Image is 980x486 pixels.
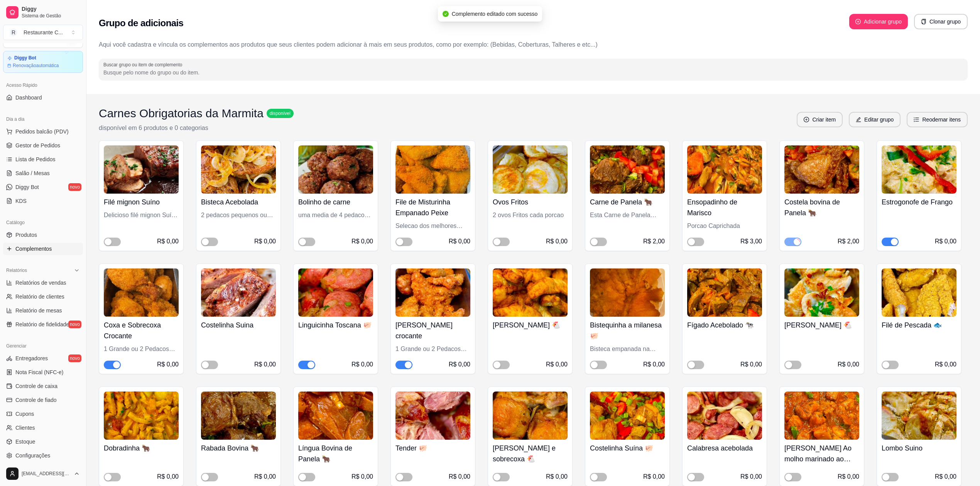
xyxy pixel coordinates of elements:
span: plus-circle [855,19,861,24]
img: product-image [882,145,956,194]
div: R$ 0,00 [351,360,373,369]
button: ordered-listReodernar itens [907,112,968,127]
p: disponível em 6 produtos e 0 categorias [99,123,294,133]
span: Relatório de mesas [15,307,62,314]
a: Salão / Mesas [3,167,83,179]
span: Diggy [22,6,80,13]
img: product-image [493,145,568,194]
div: R$ 0,00 [351,472,373,481]
div: Bisteca empanada na Panko [590,344,665,354]
h4: [PERSON_NAME] e sobrecoxa 🐔 [493,443,568,464]
a: Nota Fiscal (NFC-e) [3,366,83,378]
img: product-image [298,391,373,440]
h4: Calabresa acebolada [687,443,762,454]
h4: [PERSON_NAME] 🐔 [493,320,568,331]
div: R$ 2,00 [838,237,859,246]
img: product-image [395,268,470,317]
span: disponível [268,110,292,116]
img: product-image [395,391,470,440]
h4: File de Misturinha Empanado Peixe [395,197,470,218]
span: Cupons [15,410,34,418]
span: copy [921,19,926,24]
div: R$ 0,00 [157,472,179,481]
a: Cupons [3,408,83,420]
span: Salão / Mesas [15,169,50,177]
h4: Bisteca Acebolada [201,197,276,208]
h4: [PERSON_NAME] Ao molho marinado ao vinho tinto 🐖 [784,443,859,464]
span: Lista de Pedidos [15,155,56,163]
h4: Costelinha Suina [201,320,276,331]
a: Diggy BotRenovaçãoautomática [3,51,83,73]
img: product-image [590,391,665,440]
div: R$ 2,00 [643,237,665,246]
h4: [PERSON_NAME] 🐔 [784,320,859,331]
button: Pedidos balcão (PDV) [3,125,83,138]
div: R$ 0,00 [449,360,470,369]
div: R$ 0,00 [838,360,859,369]
span: Relatórios de vendas [15,279,66,287]
span: Complemento editado com sucesso [452,11,538,17]
div: 1 Grande ou 2 Pedacos pequenos empanado na farinha Panko [395,344,470,354]
h4: Bistequinha a milanesa 🐖 [590,320,665,341]
a: Estoque [3,435,83,448]
label: Buscar grupo ou item de complemento [103,61,185,68]
h4: Ovos Fritos [493,197,568,208]
a: Lista de Pedidos [3,153,83,165]
span: plus-circle [804,117,809,122]
a: Controle de caixa [3,380,83,392]
img: product-image [493,268,568,317]
h4: Estrogonofe de Frango [882,197,956,208]
img: product-image [882,391,956,440]
div: R$ 0,00 [254,472,276,481]
input: Buscar grupo ou item de complemento [103,69,963,76]
h4: Filé de Pescada 🐟 [882,320,956,331]
img: product-image [687,145,762,194]
button: copyClonar grupo [914,14,968,29]
img: product-image [882,268,956,317]
img: product-image [201,268,276,317]
img: product-image [104,145,179,194]
h4: Carne de Panela 🐂 [590,197,665,208]
span: Relatórios [6,267,27,273]
a: Relatório de mesas [3,304,83,317]
a: Controle de fiado [3,394,83,406]
button: plus-circleCriar item [797,112,843,127]
article: Renovação automática [13,62,59,69]
div: R$ 0,00 [157,360,179,369]
button: editEditar grupo [849,112,901,127]
h4: Costelinha Suína 🐖 [590,443,665,454]
span: Relatório de fidelidade [15,321,69,328]
div: Dia a dia [3,113,83,125]
a: Complementos [3,243,83,255]
a: Relatórios de vendas [3,277,83,289]
img: product-image [687,268,762,317]
span: Sistema de Gestão [22,13,80,19]
button: [EMAIL_ADDRESS][DOMAIN_NAME] [3,464,83,483]
img: product-image [201,391,276,440]
img: product-image [590,268,665,317]
div: R$ 0,00 [935,472,956,481]
div: R$ 0,00 [449,237,470,246]
div: 1 Grande ou 2 Pedacos pequenos empanado na farinha Panko [104,344,179,354]
img: product-image [493,391,568,440]
a: Clientes [3,422,83,434]
div: R$ 0,00 [157,237,179,246]
div: R$ 0,00 [546,360,568,369]
span: Configurações [15,452,50,459]
div: R$ 0,00 [935,360,956,369]
div: R$ 0,00 [643,472,665,481]
span: Controle de fiado [15,396,57,404]
div: R$ 0,00 [740,472,762,481]
h4: [PERSON_NAME] crocante [395,320,470,341]
div: Gerenciar [3,340,83,352]
div: R$ 0,00 [546,472,568,481]
h4: Língua Bovina de Panela 🐂 [298,443,373,464]
img: product-image [784,268,859,317]
button: Select a team [3,25,83,40]
span: Diggy Bot [15,183,39,191]
div: R$ 3,00 [740,237,762,246]
a: Relatório de fidelidadenovo [3,318,83,331]
img: product-image [298,268,373,317]
span: KDS [15,197,27,205]
a: Configurações [3,449,83,462]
